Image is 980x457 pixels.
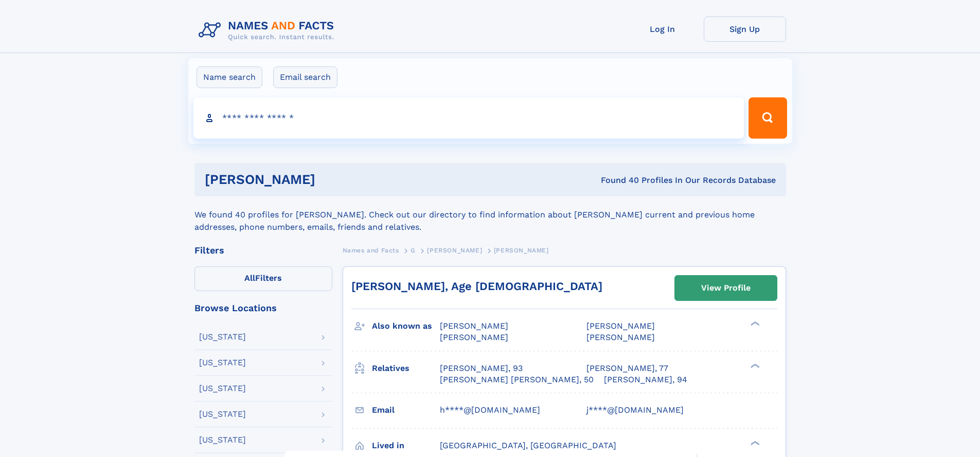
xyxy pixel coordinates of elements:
[586,363,668,374] a: [PERSON_NAME], 77
[199,359,246,367] div: [US_STATE]
[427,244,482,257] a: [PERSON_NAME]
[440,332,508,342] span: [PERSON_NAME]
[372,401,440,419] h3: Email
[675,276,777,300] a: View Profile
[194,246,332,255] div: Filters
[440,441,616,450] span: [GEOGRAPHIC_DATA], [GEOGRAPHIC_DATA]
[244,273,255,283] span: All
[194,303,332,313] div: Browse Locations
[704,16,786,42] a: Sign Up
[411,244,416,257] a: G
[199,410,246,418] div: [US_STATE]
[440,363,523,374] a: [PERSON_NAME], 93
[748,320,760,327] div: ❯
[372,317,440,335] h3: Also known as
[199,384,246,393] div: [US_STATE]
[440,321,508,331] span: [PERSON_NAME]
[586,332,655,342] span: [PERSON_NAME]
[749,97,787,139] button: Search Button
[494,247,549,254] span: [PERSON_NAME]
[343,244,399,257] a: Names and Facts
[372,360,440,377] h3: Relatives
[351,280,602,293] a: [PERSON_NAME], Age [DEMOGRAPHIC_DATA]
[440,374,594,385] a: [PERSON_NAME] [PERSON_NAME], 50
[411,247,416,254] span: G
[199,436,246,444] div: [US_STATE]
[701,276,751,300] div: View Profile
[604,374,687,385] a: [PERSON_NAME], 94
[194,266,332,291] label: Filters
[199,333,246,341] div: [US_STATE]
[586,321,655,331] span: [PERSON_NAME]
[458,175,776,186] div: Found 40 Profiles In Our Records Database
[748,439,760,446] div: ❯
[427,247,482,254] span: [PERSON_NAME]
[748,362,760,369] div: ❯
[205,173,458,186] h1: [PERSON_NAME]
[194,196,786,233] div: We found 40 profiles for [PERSON_NAME]. Check out our directory to find information about [PERSON...
[273,66,337,88] label: Email search
[372,437,440,454] h3: Lived in
[621,16,704,42] a: Log In
[193,97,744,139] input: search input
[197,66,262,88] label: Name search
[194,16,343,44] img: Logo Names and Facts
